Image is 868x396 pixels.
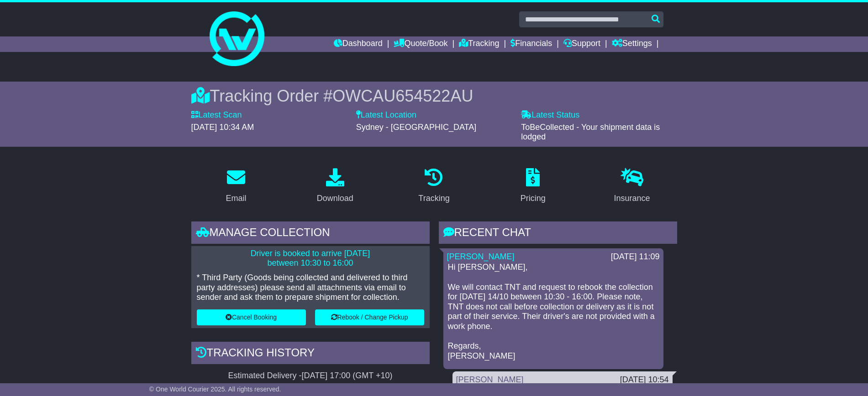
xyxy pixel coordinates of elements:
div: [DATE] 11:09 [611,252,660,262]
p: * Third Party (Goods being collected and delivered to third party addresses) please send all atta... [197,273,424,303]
div: Manage collection [191,221,430,246]
a: Settings [612,36,652,52]
div: [DATE] 17:00 (GMT +10) [302,371,393,381]
span: [DATE] 10:34 AM [191,123,254,132]
div: Estimated Delivery - [191,371,430,381]
div: Download [317,192,353,205]
span: OWCAU654522AU [332,87,473,105]
a: Pricing [515,165,552,208]
a: [PERSON_NAME] [456,375,524,384]
a: Insurance [608,165,656,208]
div: Email [226,192,246,205]
div: Insurance [614,192,650,205]
a: Download [311,165,359,208]
span: © One World Courier 2025. All rights reserved. [149,386,281,393]
a: Dashboard [334,36,383,52]
a: Quote/Book [394,36,447,52]
button: Rebook / Change Pickup [315,309,424,325]
span: Sydney - [GEOGRAPHIC_DATA] [356,123,476,132]
label: Latest Location [356,110,416,120]
a: Tracking [412,165,455,208]
button: Cancel Booking [197,309,306,325]
div: Tracking Order # [191,86,677,106]
div: RECENT CHAT [439,221,677,246]
div: Pricing [521,192,546,205]
a: [PERSON_NAME] [447,252,515,261]
a: Email [220,165,252,208]
label: Latest Status [521,110,579,120]
span: ToBeCollected - Your shipment data is lodged [521,123,660,142]
a: Financials [510,36,552,52]
a: Tracking [459,36,499,52]
p: Driver is booked to arrive [DATE] between 10:30 to 16:00 [197,249,424,268]
label: Latest Scan [191,110,242,120]
p: Hi [PERSON_NAME], We will contact TNT and request to rebook the collection for [DATE] 14/10 betwe... [448,262,659,361]
a: Support [563,36,600,52]
div: Tracking history [191,342,430,366]
div: Tracking [418,192,449,205]
div: [DATE] 10:54 [620,375,669,385]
